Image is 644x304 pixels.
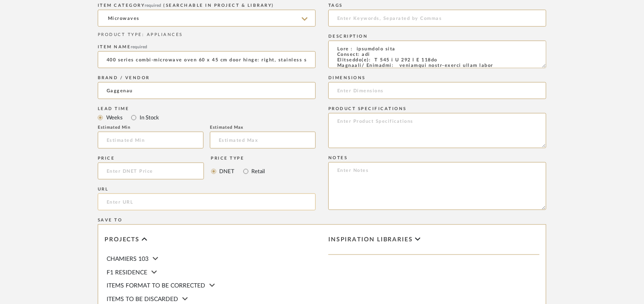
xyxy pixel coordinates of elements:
[98,82,316,99] input: Unknown
[139,113,159,122] label: In Stock
[98,44,316,50] div: Item name
[328,10,546,27] input: Enter Keywords, Separated by Commas
[98,132,204,149] input: Estimated Min
[98,3,316,8] div: ITEM CATEGORY
[328,236,413,243] span: Inspiration libraries
[98,125,204,130] div: Estimated Min
[107,270,147,276] span: F1 RESIDENCE
[211,163,265,180] mat-radio-group: Select price type
[105,113,123,122] label: Weeks
[164,3,275,8] span: (Searchable in Project & Library)
[98,10,316,27] input: Type a category to search and select
[328,3,546,8] div: Tags
[98,106,316,111] div: Lead Time
[107,283,205,289] span: ITEMS FORMAT TO BE CORRECTED
[107,256,149,262] span: CHAMIERS 103
[98,75,316,80] div: Brand / Vendor
[98,218,546,223] div: Save To
[98,32,316,38] div: PRODUCT TYPE
[328,82,546,99] input: Enter Dimensions
[219,167,235,176] label: DNET
[328,34,546,39] div: Description
[251,167,265,176] label: Retail
[98,51,316,68] input: Enter Name
[98,112,316,123] mat-radio-group: Select item type
[142,33,183,37] span: : APPLIANCES
[98,163,204,180] input: Enter DNET Price
[145,3,162,8] span: required
[328,75,546,80] div: Dimensions
[211,156,265,161] div: Price Type
[107,296,178,302] span: ITEMS TO BE DISCARDED
[131,45,148,49] span: required
[105,236,140,243] span: Projects
[98,193,316,210] input: Enter URL
[210,132,316,149] input: Estimated Max
[328,106,546,111] div: Product Specifications
[328,155,546,160] div: Notes
[98,156,204,161] div: Price
[98,187,316,192] div: URL
[210,125,316,130] div: Estimated Max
